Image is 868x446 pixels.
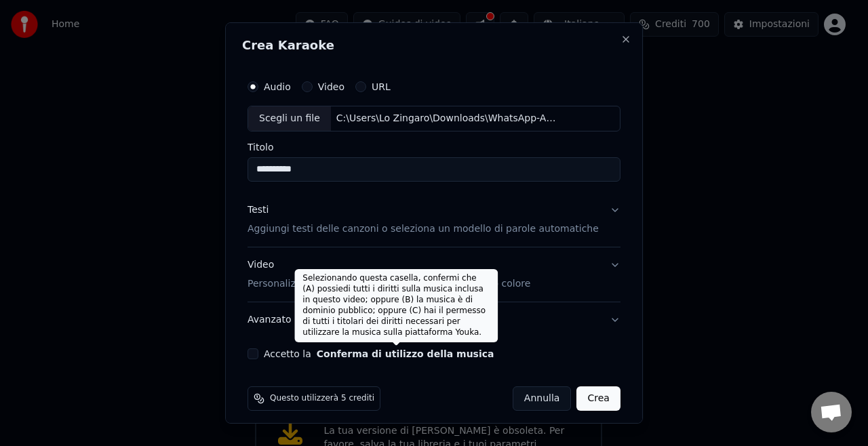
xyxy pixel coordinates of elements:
[248,106,331,131] div: Scegli un file
[248,277,530,291] p: Personalizza il video karaoke: usa immagine, video o colore
[331,112,561,125] div: C:\Users\Lo Zingaro\Downloads\WhatsApp-Audio-2025-09-06-at-21.40.19.mp3
[242,39,626,52] h2: Crea Karaoke
[294,269,498,342] div: Selezionando questa casella, confermi che (A) possiedi tutti i diritti sulla musica inclusa in qu...
[248,247,620,302] button: VideoPersonalizza il video karaoke: usa immagine, video o colore
[264,349,494,359] label: Accetto la
[248,302,620,338] button: Avanzato
[577,386,620,411] button: Crea
[248,142,620,152] label: Titolo
[372,82,391,92] label: URL
[264,82,291,92] label: Audio
[270,393,374,404] span: Questo utilizzerà 5 crediti
[513,386,572,411] button: Annulla
[318,82,344,92] label: Video
[317,349,494,359] button: Accetto la
[248,258,530,291] div: Video
[248,222,599,236] p: Aggiungi testi delle canzoni o seleziona un modello di parole automatiche
[248,192,620,247] button: TestiAggiungi testi delle canzoni o seleziona un modello di parole automatiche
[248,203,269,217] div: Testi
